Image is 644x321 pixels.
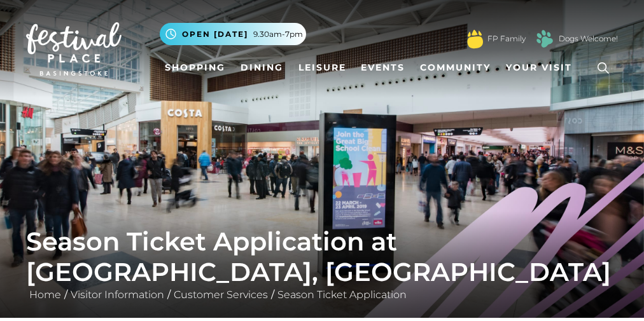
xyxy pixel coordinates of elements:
[293,56,351,79] a: Leisure
[67,289,167,301] a: Visitor Information
[26,289,64,301] a: Home
[415,56,496,79] a: Community
[235,56,288,79] a: Dining
[274,289,410,301] a: Season Ticket Application
[559,33,618,44] a: Dogs Welcome!
[26,22,122,76] img: Festival Place Logo
[487,33,526,44] a: FP Family
[26,226,618,287] h1: Season Ticket Application at [GEOGRAPHIC_DATA], [GEOGRAPHIC_DATA]
[160,56,230,79] a: Shopping
[17,226,627,303] div: / / /
[160,23,306,45] button: Open [DATE] 9.30am-7pm
[356,56,410,79] a: Events
[253,29,303,40] span: 9.30am-7pm
[501,56,584,79] a: Your Visit
[506,61,572,74] span: Your Visit
[182,29,248,40] span: Open [DATE]
[171,289,271,301] a: Customer Services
